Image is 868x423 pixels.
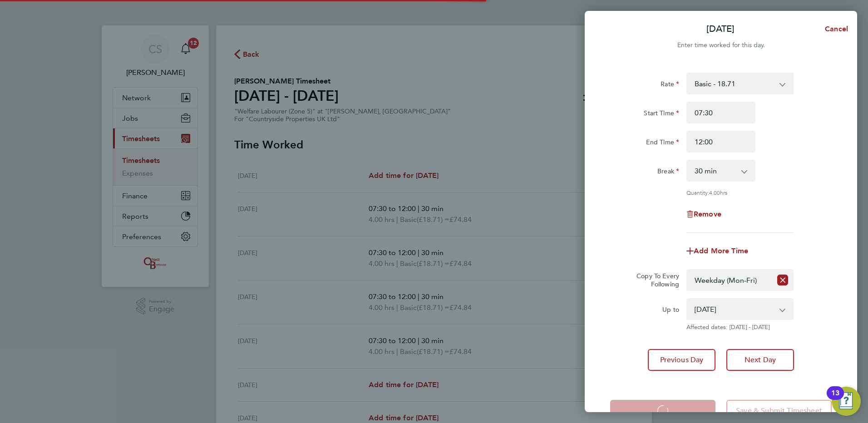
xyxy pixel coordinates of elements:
[644,109,679,120] label: Start Time
[648,349,715,371] button: Previous Day
[660,355,704,364] span: Previous Day
[726,349,794,371] button: Next Day
[822,25,848,33] span: Cancel
[810,20,857,38] button: Cancel
[662,305,679,316] label: Up to
[686,102,755,123] input: E.g. 08:00
[686,211,721,218] button: Remove
[686,131,755,152] input: E.g. 18:00
[694,246,748,255] span: Add More Time
[686,324,794,331] span: Affected dates: [DATE] - [DATE]
[629,272,679,288] label: Copy To Every Following
[686,247,748,255] button: Add More Time
[686,189,794,196] div: Quantity: hrs
[661,80,679,91] label: Rate
[585,40,857,51] div: Enter time worked for this day.
[657,167,679,178] label: Break
[694,210,721,218] span: Remove
[646,138,679,149] label: End Time
[777,270,788,290] button: Reset selection
[831,393,839,405] div: 13
[709,189,720,196] span: 4.00
[832,387,861,416] button: Open Resource Center, 13 new notifications
[706,23,735,35] p: [DATE]
[745,355,776,364] span: Next Day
